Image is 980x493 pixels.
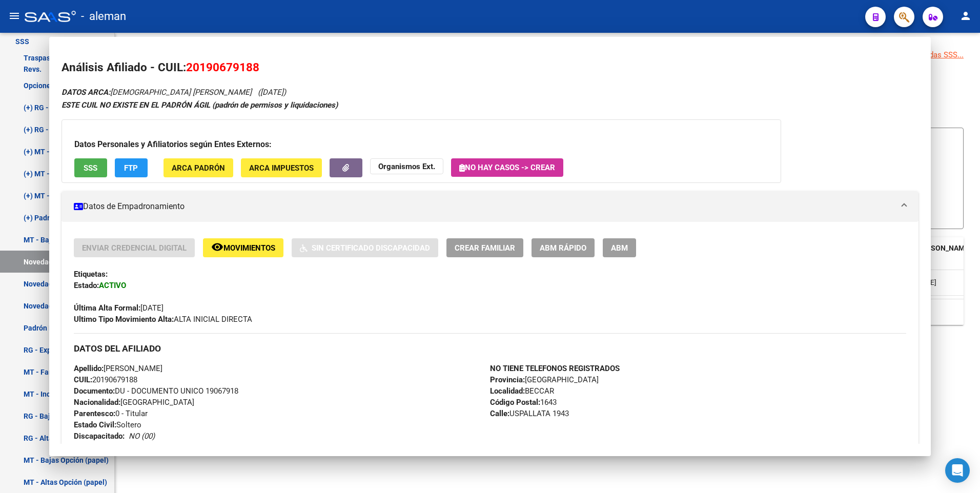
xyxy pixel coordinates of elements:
strong: Nacionalidad: [74,398,120,407]
h3: DATOS DEL AFILIADO [74,343,907,354]
span: Crear Familiar [455,243,515,253]
strong: CUIL: [74,375,92,384]
mat-icon: remove_red_eye [211,241,223,253]
datatable-header-cell: Fecha Nac. [911,237,968,282]
span: [DEMOGRAPHIC_DATA] [PERSON_NAME] [62,88,252,97]
mat-panel-title: Datos de Empadronamiento [74,200,894,213]
span: ALTA INICIAL DIRECTA [74,315,252,324]
strong: Apellido: [74,364,104,373]
span: ARCA Padrón [172,163,225,173]
strong: Estado Civil: [74,420,116,429]
strong: ACTIVO [99,281,126,290]
button: SSS [74,158,107,177]
strong: Organismos Ext. [378,162,435,171]
strong: Documento: [74,386,115,396]
span: ARCA Impuestos [249,163,314,173]
span: 20190679188 [186,60,259,74]
strong: DATOS ARCA: [62,88,110,97]
div: Open Intercom Messenger [945,458,970,483]
mat-expansion-panel-header: Datos de Empadronamiento [62,191,919,222]
span: ([DATE]) [258,88,286,97]
button: Movimientos [203,238,283,257]
span: ABM [611,243,628,253]
span: [GEOGRAPHIC_DATA] [490,375,599,384]
strong: Localidad: [490,386,525,396]
strong: Ultimo Tipo Movimiento Alta: [74,315,174,324]
span: No hay casos -> Crear [459,163,555,172]
span: Sin Certificado Discapacidad [312,243,430,253]
button: No hay casos -> Crear [451,158,563,177]
button: Enviar Credencial Digital [74,238,195,257]
strong: Estado: [74,281,99,290]
strong: Discapacitado: [74,432,125,441]
button: ABM [603,238,636,257]
span: 1643 [490,398,557,407]
span: Soltero [74,420,141,429]
strong: Última Alta Formal: [74,303,140,313]
span: [GEOGRAPHIC_DATA] [74,398,194,407]
span: FTP [124,163,138,173]
button: ARCA Padrón [164,158,233,177]
button: FTP [115,158,148,177]
span: Movimientos [223,243,275,253]
button: ABM Rápido [532,238,595,257]
mat-icon: menu [8,10,21,22]
span: USPALLATA 1943 [490,409,569,418]
strong: Calle: [490,409,509,418]
span: BECCAR [490,386,554,396]
span: [PERSON_NAME]. [915,244,973,252]
button: ARCA Impuestos [241,158,322,177]
strong: Provincia: [490,375,525,384]
strong: NO TIENE TELEFONOS REGISTRADOS [490,364,620,373]
span: - aleman [81,5,126,28]
strong: Código Postal: [490,398,540,407]
strong: ESTE CUIL NO EXISTE EN EL PADRÓN ÁGIL (padrón de permisos y liquidaciones) [62,100,338,110]
h2: Análisis Afiliado - CUIL: [62,59,919,76]
strong: Etiquetas: [74,270,108,279]
button: Organismos Ext. [370,158,443,174]
span: ABM Rápido [540,243,586,253]
mat-icon: person [959,10,972,22]
button: Sin Certificado Discapacidad [292,238,438,257]
strong: Parentesco: [74,409,115,418]
h3: Datos Personales y Afiliatorios según Entes Externos: [74,138,768,151]
span: [PERSON_NAME] [74,364,162,373]
span: 20190679188 [74,375,137,384]
span: Enviar Credencial Digital [82,243,187,253]
strong: Sexo: [74,443,93,452]
span: 0 - Titular [74,409,148,418]
button: Crear Familiar [446,238,523,257]
i: NO (00) [129,432,155,441]
span: SSS [84,163,97,173]
span: DU - DOCUMENTO UNICO 19067918 [74,386,238,396]
span: [DATE] [74,303,164,313]
span: M [74,443,99,452]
